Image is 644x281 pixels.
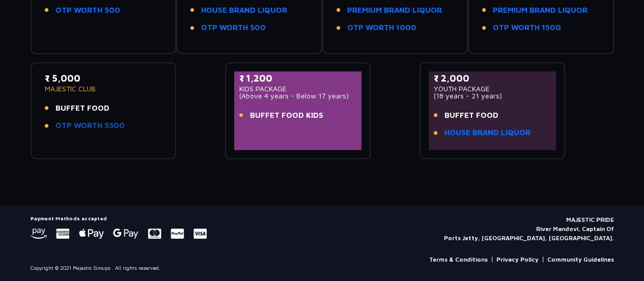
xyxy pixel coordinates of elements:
a: Privacy Policy [496,255,539,264]
p: ₹ 1,200 [239,71,357,85]
a: PREMIUM BRAND LIQUOR [493,5,587,16]
a: HOUSE BRAND LIQUOR [201,5,287,16]
a: PREMIUM BRAND LIQUOR [347,5,442,16]
a: HOUSE BRAND LIQUOR [444,127,530,139]
a: Community Guidelines [547,255,614,264]
p: MAJESTIC PRIDE River Mandovi, Captain Of Ports Jetty, [GEOGRAPHIC_DATA], [GEOGRAPHIC_DATA]. [444,215,614,243]
p: Copyright © 2021 Majestic Groups . All rights reserved. [31,264,160,272]
a: OTP WORTH 1000 [347,22,416,34]
p: MAJESTIC CLUB [45,85,162,92]
p: (18 years - 21 years) [434,92,551,99]
p: ₹ 5,000 [45,71,162,85]
a: OTP WORTH 500 [55,5,120,16]
p: ₹ 2,000 [434,71,551,85]
a: OTP WORTH 500 [201,22,266,34]
span: BUFFET FOOD [55,103,109,114]
a: OTP WORTH 5500 [55,120,125,132]
span: BUFFET FOOD KIDS [250,110,323,121]
a: Terms & Conditions [429,255,488,264]
a: OTP WORTH 1500 [493,22,561,34]
span: BUFFET FOOD [444,110,498,121]
h5: Payment Methods accepted [31,215,207,221]
p: YOUTH PACKAGE [434,85,551,92]
p: (Above 4 years - Below 17 years) [239,92,357,99]
p: KIDS PACKAGE [239,85,357,92]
